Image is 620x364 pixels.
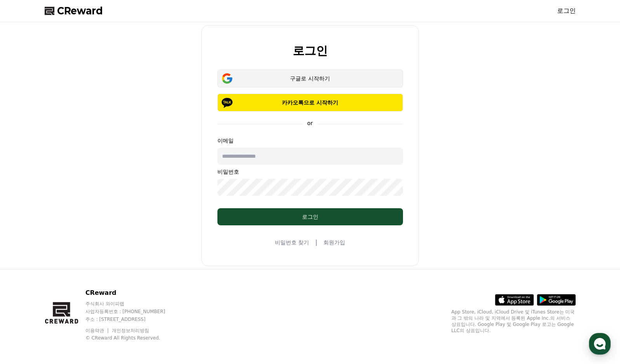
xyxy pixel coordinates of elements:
[57,5,103,17] span: CReward
[51,246,100,266] a: 대화
[217,70,403,87] button: 구글로 시작하기
[100,246,149,266] a: 설정
[120,258,129,264] span: 설정
[315,238,317,247] span: |
[229,75,392,82] div: 구글로 시작하기
[217,208,403,225] button: 로그인
[24,258,29,264] span: 홈
[2,246,51,266] a: 홈
[85,288,180,298] p: CReward
[217,168,403,176] p: 비밀번호
[85,308,180,315] p: 사업자등록번호 : [PHONE_NUMBER]
[293,44,328,57] h2: 로그인
[323,239,345,246] a: 회원가입
[217,94,403,111] button: 카카오톡으로 시작하기
[85,335,180,341] p: © CReward All Rights Reserved.
[217,137,403,145] p: 이메일
[45,5,103,17] a: CReward
[557,6,576,16] a: 로그인
[452,309,576,334] p: App Store, iCloud, iCloud Drive 및 iTunes Store는 미국과 그 밖의 나라 및 지역에서 등록된 Apple Inc.의 서비스 상표입니다. Goo...
[112,328,149,333] a: 개인정보처리방침
[229,99,392,106] p: 카카오톡으로 시작하기
[233,213,387,221] div: 로그인
[85,328,110,333] a: 이용약관
[302,119,317,127] p: or
[85,316,180,322] p: 주소 : [STREET_ADDRESS]
[71,258,80,265] span: 대화
[275,239,309,246] a: 비밀번호 찾기
[85,301,180,307] p: 주식회사 와이피랩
